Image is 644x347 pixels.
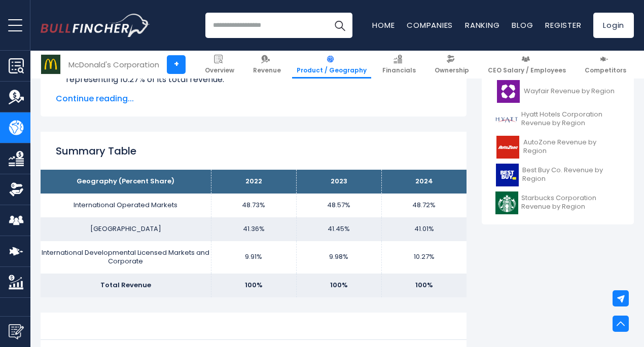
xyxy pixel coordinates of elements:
[495,136,520,159] img: AZO logo
[522,166,620,183] span: Best Buy Co. Revenue by Region
[41,14,150,37] img: Bullfincher logo
[248,51,285,79] a: Revenue
[211,217,296,241] td: 41.36%
[489,78,626,105] a: Wayfair Revenue by Region
[296,194,381,217] td: 48.57%
[489,189,626,217] a: Starbucks Corporation Revenue by Region
[381,241,467,274] td: 10.27%
[41,217,211,241] td: [GEOGRAPHIC_DATA]
[382,66,416,74] span: Financials
[512,20,533,30] a: Blog
[41,170,211,194] th: Geography (Percent Share)
[211,194,296,217] td: 48.73%
[381,170,467,194] th: 2024
[327,13,352,38] button: Search
[292,51,371,79] a: Product / Geography
[430,51,474,79] a: Ownership
[253,66,281,74] span: Revenue
[66,86,198,97] b: International Operated Markets
[580,51,631,79] a: Competitors
[167,55,186,74] a: +
[9,182,24,197] img: Ownership
[56,143,451,159] h2: Summary Table
[495,164,519,186] img: BBY logo
[521,110,620,128] span: Hyatt Hotels Corporation Revenue by Region
[378,51,420,79] a: Financials
[41,14,150,37] a: Go to homepage
[489,161,626,189] a: Best Buy Co. Revenue by Region
[41,55,60,74] img: MCD logo
[211,241,296,274] td: 9.91%
[381,194,467,217] td: 48.72%
[495,108,518,131] img: H logo
[56,93,451,105] span: Continue reading...
[68,59,159,70] div: McDonald's Corporation
[41,194,211,217] td: International Operated Markets
[296,170,381,194] th: 2023
[521,194,620,211] span: Starbucks Corporation Revenue by Region
[56,86,451,110] li: generated $12.63 B in revenue, representing 48.72% of its total revenue.
[211,170,296,194] th: 2022
[41,241,211,274] td: International Developmental Licensed Markets and Corporate
[372,20,395,30] a: Home
[483,51,570,79] a: CEO Salary / Employees
[297,66,367,74] span: Product / Geography
[495,80,521,103] img: W logo
[585,66,626,74] span: Competitors
[545,20,581,30] a: Register
[296,217,381,241] td: 41.45%
[381,217,467,241] td: 41.01%
[488,66,566,74] span: CEO Salary / Employees
[211,274,296,297] td: 100%
[205,66,234,74] span: Overview
[381,274,467,297] td: 100%
[296,274,381,297] td: 100%
[495,191,518,214] img: SBUX logo
[489,105,626,133] a: Hyatt Hotels Corporation Revenue by Region
[407,20,453,30] a: Companies
[524,87,615,96] span: Wayfair Revenue by Region
[41,274,211,297] td: Total Revenue
[296,241,381,274] td: 9.98%
[435,66,469,74] span: Ownership
[465,20,499,30] a: Ranking
[593,13,634,38] a: Login
[489,133,626,161] a: AutoZone Revenue by Region
[200,51,239,79] a: Overview
[523,138,620,156] span: AutoZone Revenue by Region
